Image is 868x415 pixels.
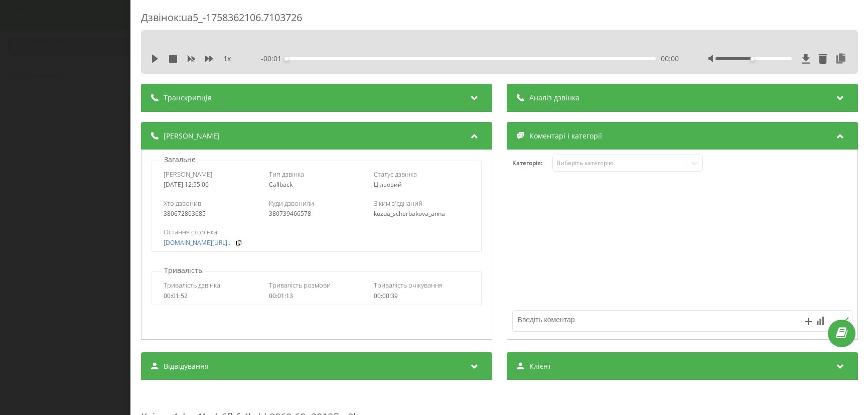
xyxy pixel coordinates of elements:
[373,293,469,300] div: 00:00:39
[164,227,217,236] span: Остання сторінка
[162,155,198,165] p: Загальне
[268,281,330,290] span: Тривалість розмови
[164,181,259,188] div: [DATE] 12:55:06
[164,170,212,179] span: [PERSON_NAME]
[164,93,212,103] span: Транскрипція
[556,159,682,167] div: Виберіть категорію
[373,199,422,208] span: З ким з'єднаний
[373,180,401,189] span: Цільовий
[268,199,314,208] span: Куди дзвонили
[164,281,220,290] span: Тривалість дзвінка
[660,54,678,64] span: 00:00
[164,131,220,141] span: [PERSON_NAME]
[268,180,292,189] span: Callback
[268,170,304,179] span: Тип дзвінка
[529,361,551,371] span: Клієнт
[268,210,364,217] div: 380739466578
[260,54,286,64] span: - 00:01
[162,265,205,275] p: Тривалість
[512,160,552,167] h4: Категорія :
[164,210,259,217] div: 380672803685
[223,54,231,64] span: 1 x
[373,281,442,290] span: Тривалість очікування
[164,293,259,300] div: 00:01:52
[373,170,416,179] span: Статус дзвінка
[373,210,469,217] div: kuzua_scherbakova_anna
[284,57,288,61] div: Accessibility label
[751,57,755,61] div: Accessibility label
[164,361,209,371] span: Відвідування
[529,131,602,141] span: Коментарі і категорії
[529,93,579,103] span: Аналіз дзвінка
[141,11,858,30] div: Дзвінок : ua5_-1758362106.7103726
[164,239,230,246] a: [DOMAIN_NAME][URL]..
[164,199,201,208] span: Хто дзвонив
[268,293,364,300] div: 00:01:13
